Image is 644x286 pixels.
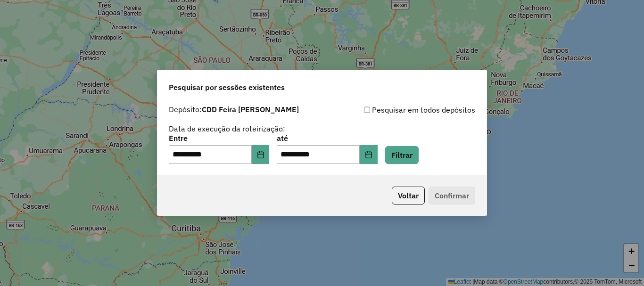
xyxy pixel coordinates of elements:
label: até [277,132,377,144]
span: Pesquisar por sessões existentes [169,82,285,93]
button: Choose Date [252,145,270,164]
label: Data de execução da roteirização: [169,123,285,134]
button: Choose Date [360,145,378,164]
button: Voltar [392,187,425,204]
button: Filtrar [385,146,419,164]
strong: CDD Feira [PERSON_NAME] [202,105,299,114]
label: Depósito: [169,104,299,115]
div: Pesquisar em todos depósitos [322,104,475,115]
label: Entre [169,132,269,144]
